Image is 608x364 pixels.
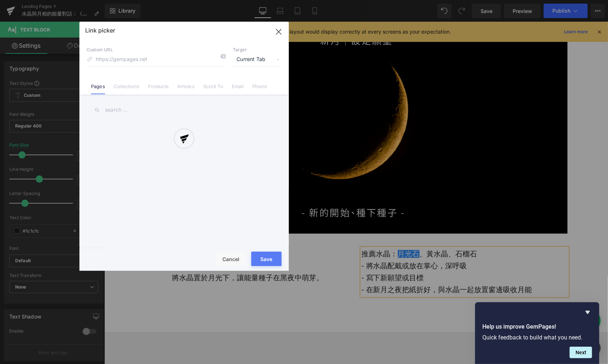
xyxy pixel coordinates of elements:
div: Help us improve GemPages! [482,308,592,358]
p: - 將水晶配戴或放在掌心，深呼吸 [257,238,463,250]
p: 靜下心，寫下你的願望， [41,238,247,250]
button: Next question [570,347,592,358]
button: Hide survey [583,308,592,317]
h2: Help us improve GemPages! [482,322,592,331]
p: - 寫下新願望或目標 [257,250,463,262]
a: 月光石 [294,228,315,236]
p: Quick feedback to build what you need. [482,334,592,341]
p: - 在新月之夜把紙折好，與水晶一起放置窗邊吸收月能 [257,262,463,274]
p: 推薦水晶： 、黃水晶、石榴石 [257,226,463,238]
p: 將水晶置於月光下，讓能量種子在黑夜中萌芽。 [41,250,247,262]
p: 新月，是萬物歸零的時刻。 [41,226,247,238]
